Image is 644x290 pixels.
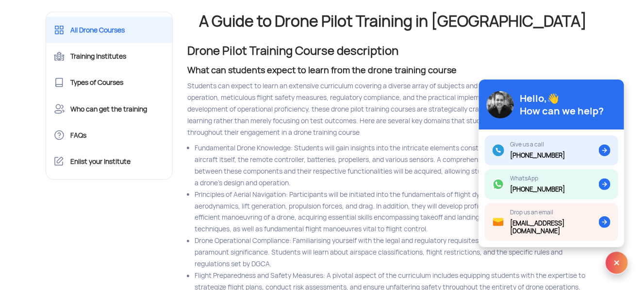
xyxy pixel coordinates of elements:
[493,216,504,228] img: ic_mail.svg
[46,69,173,96] a: Types of Courses
[520,92,604,117] div: Hello,👋 How can we help?
[510,209,599,216] div: Drop us an email
[46,96,173,122] a: Who can get the training
[487,91,514,118] img: img_avatar@2x.png
[195,235,599,270] li: Drone Operational Compliance: Familiarising yourself with the legal and regulatory requisites per...
[510,152,565,160] div: [PHONE_NUMBER]
[510,186,565,193] div: [PHONE_NUMBER]
[510,141,565,148] div: Give us a call
[599,178,611,190] img: ic_arrow.svg
[510,220,599,235] div: [EMAIL_ADDRESS][DOMAIN_NAME]
[195,142,599,189] li: Fundamental Drone Knowledge: Students will gain insights into the intricate elements constituting...
[493,145,504,156] img: ic_call.svg
[510,175,565,182] div: WhatsApp
[187,45,599,57] h2: Drone Pilot Training Course description
[485,203,618,241] a: Drop us an email[EMAIL_ADDRESS][DOMAIN_NAME]
[599,145,611,156] img: ic_arrow.svg
[599,216,611,228] img: ic_arrow.svg
[485,135,618,165] a: Give us a call[PHONE_NUMBER]
[195,189,599,235] li: Principles of Aerial Navigation: Participants will be initiated into the fundamentals of flight d...
[46,17,173,43] a: All Drone Courses
[605,251,628,274] img: ic_x.svg
[485,169,618,199] a: WhatsApp[PHONE_NUMBER]
[187,80,599,138] div: Students can expect to learn an extensive curriculum covering a diverse array of subjects and pro...
[46,148,173,175] a: Enlist your Institute
[187,13,599,30] h2: A Guide to Drone Pilot Training in [GEOGRAPHIC_DATA]
[187,64,599,76] h3: What can students expect to learn from the drone training course
[46,122,173,148] a: FAQs
[46,43,173,69] a: Training Institutes
[493,178,504,190] img: ic_whatsapp.svg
